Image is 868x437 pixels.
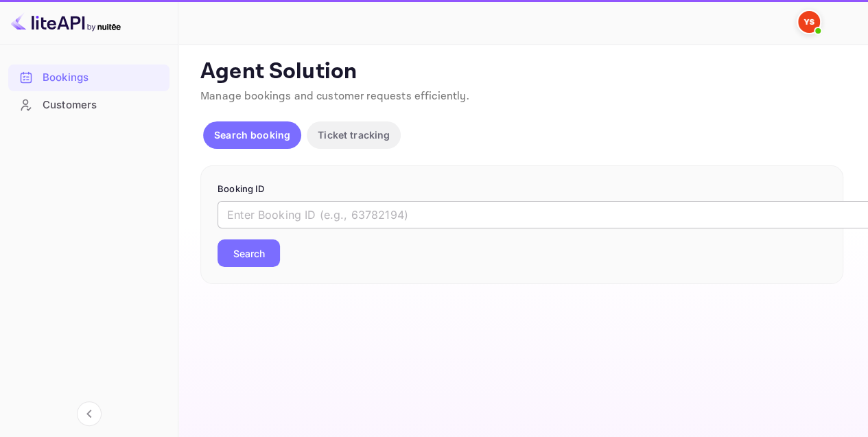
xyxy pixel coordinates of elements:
[43,97,163,113] div: Customers
[11,11,121,33] img: LiteAPI logo
[218,182,826,196] p: Booking ID
[8,64,169,90] a: Bookings
[8,92,169,119] div: Customers
[200,58,843,86] p: Agent Solution
[218,239,280,267] button: Search
[77,401,102,426] button: Collapse navigation
[214,128,290,142] p: Search booking
[43,70,163,86] div: Bookings
[798,11,820,33] img: Yandex Support
[200,89,469,104] span: Manage bookings and customer requests efficiently.
[8,92,169,117] a: Customers
[8,64,169,91] div: Bookings
[318,128,390,142] p: Ticket tracking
